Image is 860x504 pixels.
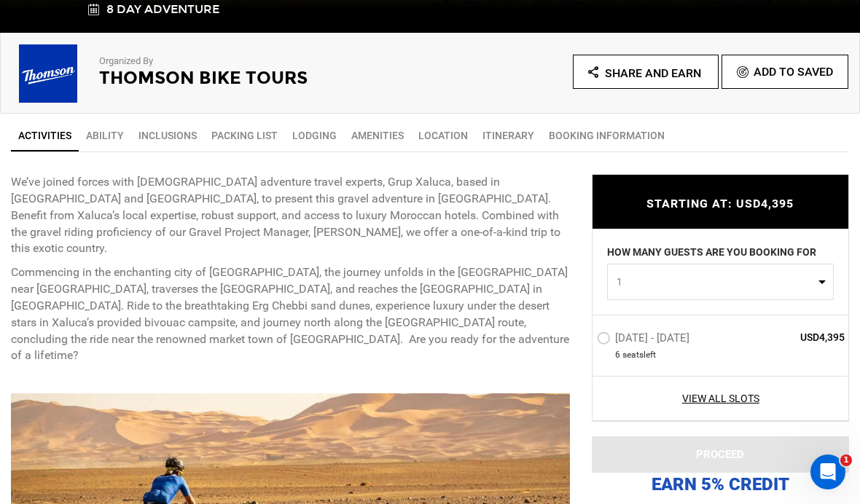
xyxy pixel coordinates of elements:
h2: Thomson Bike Tours [99,68,384,87]
a: Inclusions [131,121,204,150]
button: 1 [607,264,834,300]
span: Share and Earn [605,66,701,80]
a: BOOKING INFORMATION [542,121,672,150]
span: 1 [617,275,815,289]
button: PROCEED [592,436,849,473]
a: Amenities [344,121,411,150]
label: HOW MANY GUESTS ARE YOU BOOKING FOR [607,245,816,264]
span: Add To Saved [754,65,833,79]
span: seat left [622,349,656,361]
p: We’ve joined forces with [DEMOGRAPHIC_DATA] adventure travel experts, Grup Xaluca, based in [GEOG... [11,174,570,257]
a: View All Slots [597,391,845,406]
p: Organized By [99,55,384,68]
iframe: Intercom live chat [810,454,845,489]
a: Activities [11,121,79,151]
a: Itinerary [475,121,542,150]
span: 1 [840,454,852,466]
img: b87f341925b5e029830fb39eb4a461a9.png [12,44,85,103]
p: Commencing in the enchanting city of [GEOGRAPHIC_DATA], the journey unfolds in the [GEOGRAPHIC_DA... [11,264,570,364]
label: [DATE] - [DATE] [597,331,693,349]
span: STARTING AT: USD4,395 [646,197,794,210]
a: Packing List [204,121,285,150]
span: USD4,395 [741,330,845,344]
a: Location [411,121,475,150]
span: 6 [615,349,620,361]
span: 8 Day Adventure [106,1,219,18]
span: s [639,349,644,361]
a: Lodging [285,121,344,150]
a: Ability [79,121,131,150]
